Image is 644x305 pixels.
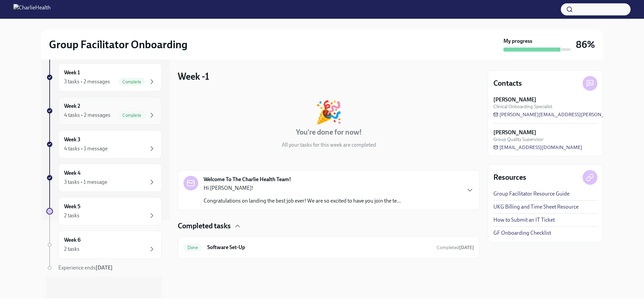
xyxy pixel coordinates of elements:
[64,145,108,152] div: 4 tasks • 1 message
[58,264,113,271] span: Experience ends
[46,63,162,91] a: Week 13 tasks • 2 messagesComplete
[282,141,376,149] p: All your tasks for this week are completed
[204,184,401,192] p: Hi [PERSON_NAME]!
[296,127,362,137] h4: You're done for now!
[493,96,536,103] strong: [PERSON_NAME]
[493,136,544,143] span: Group Quality Supervisor
[118,113,145,118] span: Complete
[493,144,582,151] a: [EMAIL_ADDRESS][DOMAIN_NAME]
[204,176,291,183] strong: Welcome To The Charlie Health Team!
[64,178,107,186] div: 3 tasks • 1 message
[96,264,113,271] strong: [DATE]
[178,221,231,231] h4: Completed tasks
[493,216,555,224] a: How to Submit an IT Ticket
[207,244,431,251] h6: Software Set-Up
[64,245,79,253] div: 2 tasks
[493,129,536,136] strong: [PERSON_NAME]
[493,190,570,198] a: Group Facilitator Resource Guide
[64,78,110,85] div: 3 tasks • 2 messages
[46,130,162,158] a: Week 34 tasks • 1 message
[46,231,162,259] a: Week 62 tasks
[459,245,474,250] strong: [DATE]
[437,244,474,251] span: September 12th, 2025 21:44
[64,69,80,76] h6: Week 1
[493,172,526,182] h4: Resources
[178,221,480,231] div: Completed tasks
[493,103,552,110] span: Clinical Onboarding Specialist
[13,4,51,15] img: CharlieHealth
[64,111,110,119] div: 4 tasks • 2 messages
[46,97,162,125] a: Week 24 tasks • 2 messagesComplete
[64,102,80,110] h6: Week 2
[64,212,79,219] div: 2 tasks
[178,70,209,82] h3: Week -1
[183,245,202,250] span: Done
[64,203,80,210] h6: Week 5
[315,101,342,123] div: 🎉
[46,197,162,225] a: Week 52 tasks
[49,38,187,51] h2: Group Facilitator Onboarding
[183,242,474,253] a: DoneSoftware Set-UpCompleted[DATE]
[576,39,595,51] h3: 86%
[204,197,401,205] p: Congratulations on landing the best job ever! We are so excited to have you join the te...
[64,136,80,143] h6: Week 3
[493,203,579,211] a: UKG Billing and Time Sheet Resource
[493,78,522,88] h4: Contacts
[118,79,145,84] span: Complete
[503,37,532,45] strong: My progress
[64,236,80,244] h6: Week 6
[64,169,80,177] h6: Week 4
[493,229,551,237] a: GF Onboarding Checklist
[437,245,474,250] span: Completed
[46,164,162,192] a: Week 43 tasks • 1 message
